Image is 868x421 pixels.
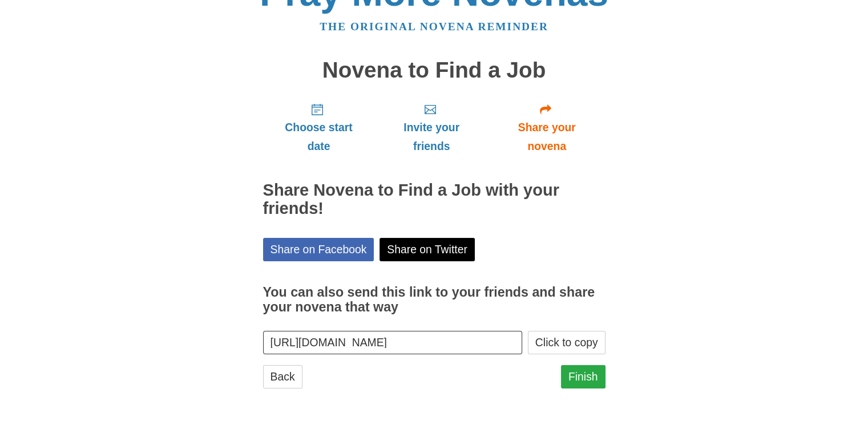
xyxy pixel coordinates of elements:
[386,118,477,156] span: Invite your friends
[263,94,375,161] a: Choose start date
[263,365,302,388] a: Back
[380,238,475,261] a: Share on Twitter
[263,285,605,314] h3: You can also send this link to your friends and share your novena that way
[374,94,488,161] a: Invite your friends
[263,238,374,261] a: Share on Facebook
[274,118,364,156] span: Choose start date
[561,365,605,388] a: Finish
[263,58,605,83] h1: Novena to Find a Job
[320,21,548,33] a: The original novena reminder
[263,181,605,218] h2: Share Novena to Find a Job with your friends!
[500,118,594,156] span: Share your novena
[488,94,605,161] a: Share your novena
[528,331,605,354] button: Click to copy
